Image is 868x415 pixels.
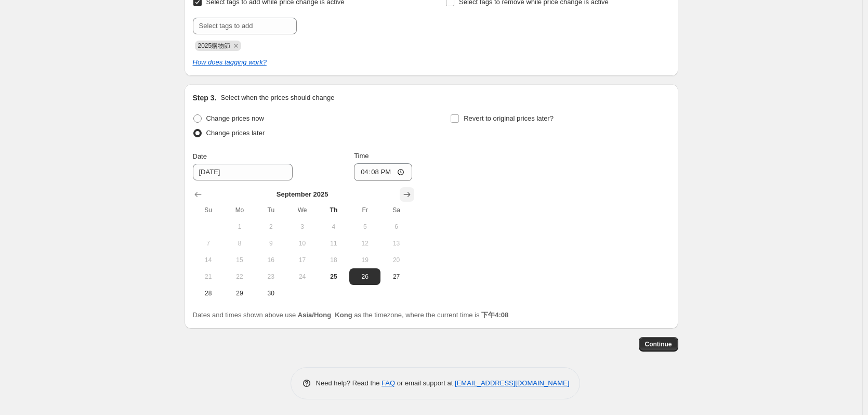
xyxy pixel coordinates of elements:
span: Time [354,152,369,160]
span: 27 [385,273,407,281]
span: or email support at [395,379,455,387]
span: 17 [291,256,313,264]
span: 11 [322,239,345,248]
button: Monday September 29 2025 [224,285,255,302]
span: 22 [228,273,251,281]
a: FAQ [382,379,395,387]
span: 29 [228,289,251,297]
th: Thursday [318,202,349,218]
span: 21 [197,273,220,281]
b: Asia/Hong_Kong [298,311,352,319]
span: 2025購物節 [198,42,231,49]
button: Wednesday September 3 2025 [286,218,318,235]
button: Friday September 5 2025 [349,218,380,235]
span: 7 [197,239,220,248]
th: Tuesday [255,202,286,218]
input: 12:00 [354,163,412,181]
button: Sunday September 28 2025 [193,285,224,302]
span: 15 [228,256,251,264]
button: Friday September 12 2025 [349,235,380,252]
button: Thursday September 18 2025 [318,252,349,268]
span: 10 [291,239,313,248]
input: Select tags to add [193,18,297,34]
span: 3 [291,223,313,231]
span: We [291,206,313,214]
span: 14 [197,256,220,264]
span: 8 [228,239,251,248]
button: Sunday September 14 2025 [193,252,224,268]
span: 4 [322,223,345,231]
input: 9/25/2025 [193,164,293,180]
button: Thursday September 4 2025 [318,218,349,235]
button: Tuesday September 9 2025 [255,235,286,252]
span: 20 [385,256,407,264]
span: Tu [259,206,282,214]
span: 16 [259,256,282,264]
button: Tuesday September 2 2025 [255,218,286,235]
button: Today Thursday September 25 2025 [318,268,349,285]
button: Monday September 22 2025 [224,268,255,285]
th: Friday [349,202,380,218]
span: Continue [645,340,672,348]
a: How does tagging work? [193,58,267,66]
span: 23 [259,273,282,281]
button: Wednesday September 17 2025 [286,252,318,268]
span: 26 [353,273,376,281]
button: Saturday September 13 2025 [380,235,412,252]
button: Tuesday September 23 2025 [255,268,286,285]
button: Sunday September 21 2025 [193,268,224,285]
span: Dates and times shown above use as the timezone, where the current time is [193,311,509,319]
button: Thursday September 11 2025 [318,235,349,252]
button: Sunday September 7 2025 [193,235,224,252]
span: Change prices now [206,114,264,122]
span: Date [193,152,207,160]
a: [EMAIL_ADDRESS][DOMAIN_NAME] [455,379,569,387]
span: 12 [353,239,376,248]
span: Need help? Read the [316,379,382,387]
span: 19 [353,256,376,264]
button: Show previous month, August 2025 [191,187,205,202]
span: 5 [353,223,376,231]
button: Remove 2025購物節 [231,41,241,50]
button: Saturday September 6 2025 [380,218,412,235]
button: Saturday September 27 2025 [380,268,412,285]
span: Sa [385,206,407,214]
span: Mo [228,206,251,214]
h2: Step 3. [193,93,217,103]
button: Monday September 15 2025 [224,252,255,268]
span: 25 [322,273,345,281]
button: Friday September 19 2025 [349,252,380,268]
button: Tuesday September 16 2025 [255,252,286,268]
span: Fr [353,206,376,214]
button: Show next month, October 2025 [400,187,414,202]
button: Saturday September 20 2025 [380,252,412,268]
button: Wednesday September 10 2025 [286,235,318,252]
button: Friday September 26 2025 [349,268,380,285]
span: 9 [259,239,282,248]
span: Su [197,206,220,214]
span: Th [322,206,345,214]
span: 1 [228,223,251,231]
p: Select when the prices should change [220,93,334,103]
th: Sunday [193,202,224,218]
span: 28 [197,289,220,297]
span: 18 [322,256,345,264]
button: Tuesday September 30 2025 [255,285,286,302]
span: 30 [259,289,282,297]
button: Continue [639,337,678,352]
button: Wednesday September 24 2025 [286,268,318,285]
button: Monday September 1 2025 [224,218,255,235]
button: Monday September 8 2025 [224,235,255,252]
th: Monday [224,202,255,218]
th: Saturday [380,202,412,218]
span: Revert to original prices later? [464,114,554,122]
span: 13 [385,239,407,248]
b: 下午4:08 [481,311,508,319]
span: 2 [259,223,282,231]
span: 24 [291,273,313,281]
span: Change prices later [206,129,265,137]
span: 6 [385,223,407,231]
th: Wednesday [286,202,318,218]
